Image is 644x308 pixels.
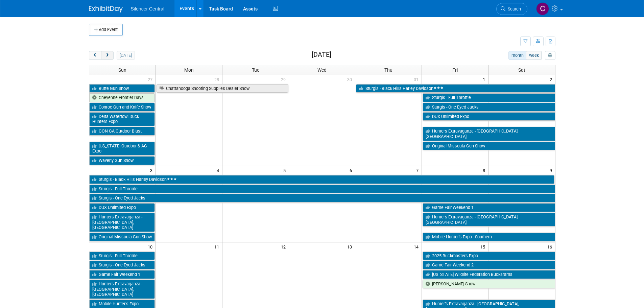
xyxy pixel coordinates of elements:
a: Sturgis - Full Throttle [89,185,555,193]
button: [DATE] [117,51,135,60]
span: 31 [413,75,422,84]
a: Sturgis - Black Hills Harley Davidson [356,84,555,93]
span: 16 [547,242,555,251]
span: 8 [482,166,488,174]
a: Delta Waterfowl Duck Hunters Expo [89,112,155,126]
a: Cheyenne Frontier Days [89,93,155,102]
span: 14 [413,242,422,251]
a: [US_STATE] Wildlife Federation Buckarama [423,270,555,279]
a: 2025 Buckmasters Expo [423,252,555,260]
span: Wed [317,67,327,73]
a: Game Fair Weekend 2 [423,261,555,269]
span: Sun [118,67,126,73]
a: Search [496,3,527,15]
a: Mobile Hunter’s Expo - Southern [423,233,555,241]
a: Hunters Extravaganza - [GEOGRAPHIC_DATA], [GEOGRAPHIC_DATA] [89,213,155,232]
span: 15 [480,242,488,251]
span: Search [505,6,521,11]
a: Sturgis - One Eyed Jacks [89,194,555,203]
span: 9 [549,166,555,174]
span: 28 [214,75,222,84]
a: Butte Gun Show [89,84,155,93]
button: next [101,51,114,60]
a: [US_STATE] Outdoor & AG Expo [89,142,155,156]
span: 11 [214,242,222,251]
a: Hunters Extravaganza - [GEOGRAPHIC_DATA], [GEOGRAPHIC_DATA] [423,127,555,141]
button: month [508,51,526,60]
a: Hunters Extravaganza - [GEOGRAPHIC_DATA], [GEOGRAPHIC_DATA] [423,213,555,227]
h2: [DATE] [312,51,331,58]
span: Fri [452,67,458,73]
a: Sturgis - Full Throttle [89,252,155,260]
span: Silencer Central [131,6,165,11]
button: prev [89,51,101,60]
a: Game Fair Weekend 1 [89,270,155,279]
span: 4 [216,166,222,174]
span: 7 [415,166,422,174]
i: Personalize Calendar [548,53,552,58]
a: DUX Unlimited Expo [89,203,155,212]
a: Sturgis - One Eyed Jacks [423,103,555,112]
a: Game Fair Weekend 1 [423,203,555,212]
span: 27 [147,75,156,84]
a: DUX Unlimited Expo [423,112,555,121]
span: 13 [347,242,355,251]
span: Mon [184,67,194,73]
button: myCustomButton [545,51,555,60]
a: Conroe Gun and Knife Show [89,103,155,112]
span: 30 [347,75,355,84]
a: Waverly Gun Show [89,156,155,165]
span: 6 [349,166,355,174]
a: Sturgis - Full Throttle [423,93,555,102]
span: 12 [280,242,289,251]
span: 2 [549,75,555,84]
a: Chattanooga Shooting Supplies Dealer Show [157,84,288,93]
button: week [526,51,542,60]
span: 10 [147,242,156,251]
img: Cade Cox [536,2,549,15]
img: ExhibitDay [89,6,123,13]
span: Tue [252,67,259,73]
a: Original Missoula Gun Show [89,233,155,241]
a: [PERSON_NAME] Show [423,280,555,288]
span: Thu [384,67,392,73]
a: Sturgis - One Eyed Jacks [89,261,155,269]
span: Sat [518,67,525,73]
span: 5 [283,166,289,174]
a: Hunters Extravaganza - [GEOGRAPHIC_DATA], [GEOGRAPHIC_DATA] [89,280,155,299]
a: Original Missoula Gun Show [423,142,555,150]
button: Add Event [89,24,123,36]
span: 3 [149,166,156,174]
span: 1 [482,75,488,84]
a: GON GA Outdoor Blast [89,127,155,136]
span: 29 [280,75,289,84]
a: Sturgis - Black Hills Harley Davidson [89,175,554,184]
